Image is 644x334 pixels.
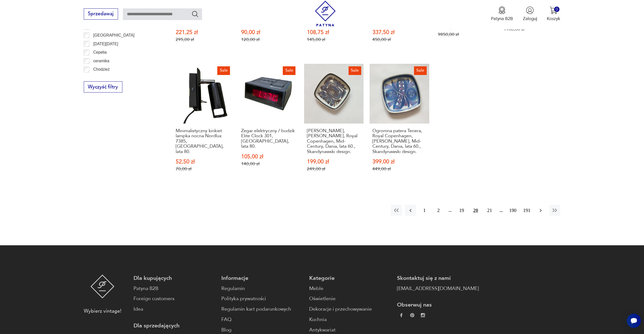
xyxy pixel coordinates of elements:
p: Chodzież [93,66,110,73]
a: SaleOgromna patera Tenera, Royal Copenhagen, Kofoed, Mid-Century, Dania, lata 60., Skandynawski d... [370,64,429,184]
button: 191 [521,205,532,216]
a: Regulamin [221,285,303,292]
p: [DATE][DATE] [93,41,118,47]
button: 2 [433,205,444,216]
h3: Ogromna patera Tenera, Royal Copenhagen, [PERSON_NAME], Mid-Century, Dania, lata 60., Skandynawsk... [372,128,426,154]
button: 190 [507,205,518,216]
p: 295,00 zł [176,37,230,42]
a: SaleZegar elektryczny / budzik Elite Clock 301, Niemcy, lata 80.Zegar elektryczny / budzik Elite ... [239,64,298,184]
p: Koszyk [547,16,560,22]
a: Antykwariat [309,326,391,334]
p: 9850,00 zł [438,32,492,37]
a: Meble [309,285,391,292]
p: 450,00 zł [372,37,426,42]
h3: Zegar elektryczny / budzik Elite Clock 301, [GEOGRAPHIC_DATA], lata 80. [241,128,295,149]
p: Ćmielów [93,75,108,81]
p: Skontaktuj się z nami [397,275,479,282]
p: 9560,00 zł [438,25,492,30]
button: Zaloguj [523,6,537,22]
button: Sprzedawaj [84,8,118,20]
p: ceramika [93,58,109,64]
a: Dekoracje i przechowywanie [309,306,391,313]
img: da9060093f698e4c3cedc1453eec5031.webp [399,313,403,317]
p: Obserwuj nas [397,301,479,309]
a: Polityka prywatności [221,295,303,302]
p: 140,00 zł [241,161,295,166]
p: Kategorie [309,275,391,282]
p: 120,00 zł [241,37,295,42]
img: 37d27d81a828e637adc9f9cb2e3d3a8a.webp [410,313,414,317]
p: Patyna B2B [491,16,513,22]
a: FAQ [221,316,303,323]
p: Wybierz vintage! [84,308,121,315]
a: Foreign customers [134,295,215,302]
iframe: Smartsupp widget button [627,314,641,328]
p: 1100,00 zł [504,26,558,32]
p: 105,00 zł [241,154,295,159]
a: Regulamin kart podarunkowych [221,306,303,313]
p: Zaloguj [523,16,537,22]
p: 199,00 zł [307,159,361,164]
img: Patyna - sklep z meblami i dekoracjami vintage [312,1,338,26]
p: 221,25 zł [176,30,230,35]
img: Ikonka użytkownika [526,6,534,14]
a: Idea [134,306,215,313]
p: [GEOGRAPHIC_DATA] [93,32,134,39]
div: 0 [554,7,559,12]
p: 449,00 zł [372,166,426,172]
img: Ikona medalu [498,6,506,14]
button: 21 [484,205,495,216]
button: 19 [456,205,467,216]
button: 1 [419,205,430,216]
p: 145,00 zł [307,37,361,42]
a: SalePatera Tenera, Kari Christensen, Royal Copenhagen, Mid-Century, Dania, lata 60., Skandynawski... [304,64,364,184]
a: Ikona medaluPatyna B2B [491,6,513,22]
button: 0Koszyk [547,6,560,22]
button: 20 [470,205,481,216]
img: c2fd9cf7f39615d9d6839a72ae8e59e5.webp [421,313,425,317]
h3: [PERSON_NAME], [PERSON_NAME], Royal Copenhagen, Mid-Century, Dania, lata 60., Skandynawski design. [307,128,361,154]
p: 108,75 zł [307,30,361,35]
button: Wyczyść filtry [84,81,122,93]
p: 249,00 zł [307,166,361,172]
a: Sprzedawaj [84,12,118,16]
img: Patyna - sklep z meblami i dekoracjami vintage [90,275,114,298]
p: 399,00 zł [372,159,426,164]
p: Dla kupujących [134,275,215,282]
a: SaleMinimalistyczny kinkiet lampka nocna Nordlux 7385, Niemcy, lata 80.Minimalistyczny kinkiet la... [173,64,232,184]
a: Patyna B2B [134,285,215,292]
p: Cepelia [93,49,107,56]
p: 70,00 zł [176,166,230,172]
a: Kuchnia [309,316,391,323]
p: 337,50 zł [372,30,426,35]
h3: Minimalistyczny kinkiet lampka nocna Nordlux 7385, [GEOGRAPHIC_DATA], lata 80. [176,128,230,154]
a: [EMAIL_ADDRESS][DOMAIN_NAME] [397,285,479,292]
p: Dla sprzedających [134,322,215,329]
p: 90,00 zł [241,30,295,35]
button: Patyna B2B [491,6,513,22]
a: Oświetlenie [309,295,391,302]
img: Ikona koszyka [550,6,557,14]
a: Blog [221,326,303,334]
p: 52,50 zł [176,159,230,164]
p: Informacje [221,275,303,282]
button: Szukaj [191,10,199,18]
